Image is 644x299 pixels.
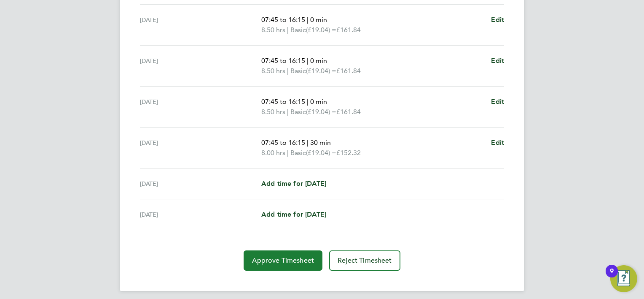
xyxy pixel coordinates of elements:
span: 07:45 to 16:15 [261,139,305,147]
span: (£19.04) = [306,149,336,157]
span: | [307,57,309,65]
span: 0 min [310,98,327,106]
span: | [287,149,289,157]
span: Edit [491,57,504,65]
a: Edit [491,97,504,107]
span: 0 min [310,16,327,24]
span: 30 min [310,139,331,147]
span: | [287,108,289,116]
span: £161.84 [336,108,361,116]
span: (£19.04) = [306,108,336,116]
span: Edit [491,16,504,24]
div: [DATE] [140,15,261,35]
span: Add time for [DATE] [261,210,326,218]
span: | [307,139,309,147]
span: 8.50 hrs [261,108,285,116]
button: Reject Timesheet [329,250,400,271]
span: | [307,16,309,24]
a: Edit [491,138,504,148]
span: Basic [290,66,306,76]
span: Basic [290,148,306,158]
span: (£19.04) = [306,26,336,34]
span: 8.00 hrs [261,149,285,157]
div: [DATE] [140,97,261,117]
span: 07:45 to 16:15 [261,98,305,106]
span: Basic [290,25,306,35]
div: [DATE] [140,209,261,220]
a: Add time for [DATE] [261,209,326,220]
span: 07:45 to 16:15 [261,16,305,24]
span: Approve Timesheet [252,256,314,265]
span: 8.50 hrs [261,67,285,75]
a: Edit [491,15,504,25]
span: 07:45 to 16:15 [261,57,305,65]
span: £161.84 [336,26,361,34]
a: Add time for [DATE] [261,179,326,189]
span: Edit [491,98,504,106]
a: Edit [491,56,504,66]
span: Add time for [DATE] [261,179,326,188]
div: [DATE] [140,179,261,189]
div: 9 [610,271,614,282]
span: 8.50 hrs [261,26,285,34]
span: 0 min [310,57,327,65]
span: | [307,98,309,106]
span: (£19.04) = [306,67,336,75]
button: Approve Timesheet [244,250,322,271]
span: Edit [491,139,504,147]
div: [DATE] [140,56,261,76]
span: £161.84 [336,67,361,75]
span: | [287,26,289,34]
span: £152.32 [336,149,361,157]
div: [DATE] [140,138,261,158]
button: Open Resource Center, 9 new notifications [610,265,637,292]
span: Basic [290,107,306,117]
span: Reject Timesheet [338,256,392,265]
span: | [287,67,289,75]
